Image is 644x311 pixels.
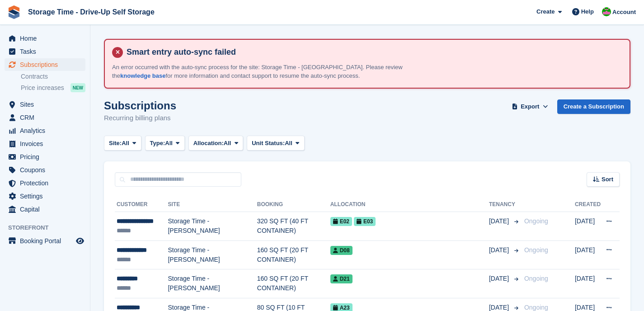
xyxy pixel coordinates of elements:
[575,269,601,298] td: [DATE]
[5,235,85,247] a: menu
[20,98,74,111] span: Sites
[8,223,90,232] span: Storefront
[5,190,85,203] a: menu
[20,177,74,189] span: Protection
[524,304,548,311] span: Ongoing
[5,111,85,124] a: menu
[330,217,352,226] span: E02
[5,98,85,111] a: menu
[5,203,85,216] a: menu
[5,45,85,58] a: menu
[24,5,158,19] a: Storage Time - Drive-Up Self Storage
[489,217,511,226] span: [DATE]
[5,177,85,189] a: menu
[20,45,74,58] span: Tasks
[330,274,353,283] span: D21
[112,63,428,80] p: An error occurred with the auto-sync process for the site: Storage Time - [GEOGRAPHIC_DATA]. Plea...
[489,198,521,212] th: Tenancy
[5,58,85,71] a: menu
[224,139,231,148] span: All
[257,240,330,269] td: 160 SQ FT (20 FT CONTAINER)
[150,139,165,148] span: Type:
[123,47,622,57] h4: Smart entry auto-sync failed
[145,136,185,151] button: Type: All
[20,203,74,216] span: Capital
[20,58,74,71] span: Subscriptions
[330,198,489,212] th: Allocation
[575,240,601,269] td: [DATE]
[193,139,224,148] span: Allocation:
[104,136,141,151] button: Site: All
[104,113,176,123] p: Recurring billing plans
[75,236,85,246] a: Preview store
[612,8,636,17] span: Account
[20,164,74,176] span: Coupons
[20,32,74,45] span: Home
[5,151,85,163] a: menu
[524,246,548,254] span: Ongoing
[5,164,85,176] a: menu
[575,212,601,241] td: [DATE]
[521,102,539,111] span: Export
[257,212,330,241] td: 320 SQ FT (40 FT CONTAINER)
[489,274,511,283] span: [DATE]
[285,139,292,148] span: All
[168,212,257,241] td: Storage Time - [PERSON_NAME]
[168,240,257,269] td: Storage Time - [PERSON_NAME]
[257,198,330,212] th: Booking
[581,7,594,16] span: Help
[602,7,611,16] img: Saeed
[165,139,173,148] span: All
[20,190,74,203] span: Settings
[5,124,85,137] a: menu
[21,83,85,93] a: Price increases NEW
[109,139,122,148] span: Site:
[20,235,74,247] span: Booking Portal
[20,124,74,137] span: Analytics
[524,217,548,225] span: Ongoing
[5,137,85,150] a: menu
[188,136,244,151] button: Allocation: All
[21,84,64,92] span: Price increases
[122,139,129,148] span: All
[104,99,176,112] h1: Subscriptions
[557,99,630,114] a: Create a Subscription
[71,83,85,92] div: NEW
[575,198,601,212] th: Created
[168,269,257,298] td: Storage Time - [PERSON_NAME]
[120,72,165,79] a: knowledge base
[510,99,550,114] button: Export
[168,198,257,212] th: Site
[21,72,85,81] a: Contracts
[536,7,555,16] span: Create
[20,111,74,124] span: CRM
[247,136,304,151] button: Unit Status: All
[5,32,85,45] a: menu
[602,175,613,184] span: Sort
[257,269,330,298] td: 160 SQ FT (20 FT CONTAINER)
[524,275,548,282] span: Ongoing
[115,198,168,212] th: Customer
[7,5,21,19] img: stora-icon-8386f47178a22dfd0bd8f6a31ec36ba5ce8667c1dd55bd0f319d3a0aa187defe.svg
[489,245,511,255] span: [DATE]
[354,217,376,226] span: E03
[20,151,74,163] span: Pricing
[330,246,353,255] span: D08
[20,137,74,150] span: Invoices
[252,139,285,148] span: Unit Status:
